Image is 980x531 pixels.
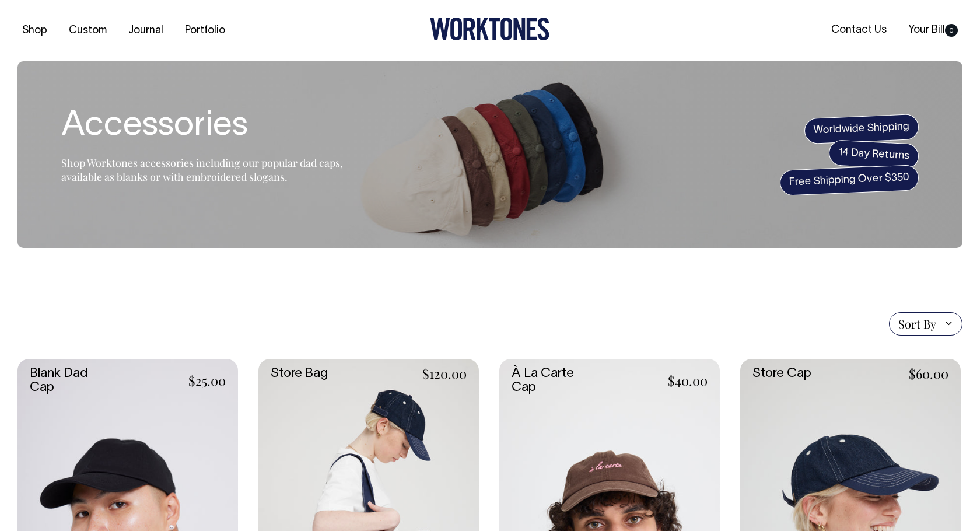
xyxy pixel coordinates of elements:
[779,165,919,196] span: Free Shipping Over $350
[804,114,919,144] span: Worldwide Shipping
[180,21,230,40] a: Portfolio
[904,20,963,40] a: Your Bill0
[64,21,111,40] a: Custom
[61,108,353,145] h1: Accessories
[898,317,936,331] span: Sort By
[828,139,919,170] span: 14 Day Returns
[945,24,958,37] span: 0
[124,21,168,40] a: Journal
[827,20,891,40] a: Contact Us
[61,156,343,184] span: Shop Worktones accessories including our popular dad caps, available as blanks or with embroidere...
[17,21,52,40] a: Shop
